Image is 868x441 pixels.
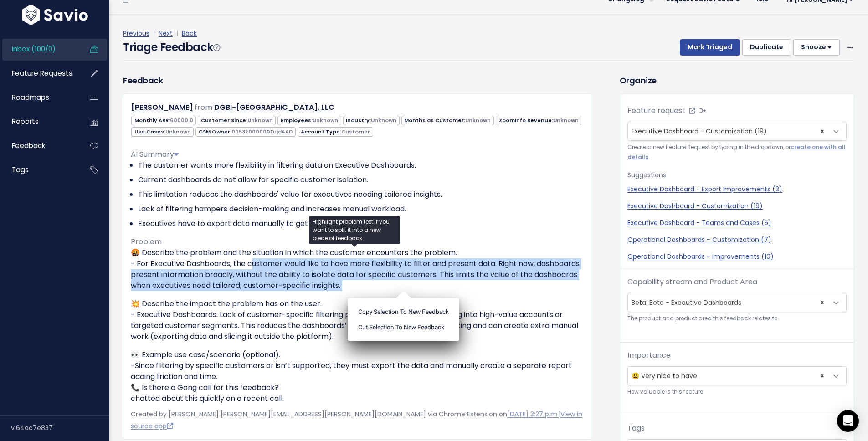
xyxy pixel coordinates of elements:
span: Monthly ARR: [131,116,196,125]
span: Feature Requests [12,68,72,78]
h4: Triage Feedback [123,39,220,56]
span: × [820,122,824,140]
span: | [175,29,180,38]
a: Next [159,29,173,38]
label: Capability stream and Product Area [627,277,757,287]
span: × [820,367,824,385]
p: 🤬 Describe the problem and the situation in which the customer encounters the problem. - For Exec... [131,247,583,291]
li: Copy selection to new Feedback [351,304,456,319]
li: Cut selection to new Feedback [351,319,456,335]
label: Importance [627,350,671,361]
button: Snooze [793,39,840,56]
small: How valuable is this feature [627,387,847,397]
span: Use Cases: [131,127,194,137]
li: Current dashboards do not allow for specific customer isolation. [138,174,583,185]
span: Roadmaps [12,92,49,102]
a: Executive Dashboard - Customization (19) [627,201,847,211]
a: View in source app [131,410,582,430]
a: Previous [123,29,149,38]
a: [PERSON_NAME] [131,102,193,113]
a: Operational Dashboards - Improvements (10) [627,252,847,262]
span: 😃 Very nice to have [627,366,847,385]
small: The product and product area this feedback relates to [627,314,847,323]
span: Created by [PERSON_NAME] [PERSON_NAME][EMAIL_ADDRESS][PERSON_NAME][DOMAIN_NAME] via Chrome Extens... [131,410,582,430]
span: Unknown [165,128,191,135]
span: Beta: Beta - Executive Dashboards [627,293,847,312]
a: Back [182,29,197,38]
span: Executive Dashboard - Customization (19) [632,127,767,136]
span: Reports [12,117,39,126]
span: Unknown [371,117,396,124]
li: Lack of filtering hampers decision-making and increases manual workload. [138,204,583,215]
a: Feature Requests [2,63,76,84]
span: Unknown [247,117,273,124]
span: from [195,102,212,113]
span: Problem [131,236,162,247]
a: Executive Dashboard - Export Improvements (3) [627,185,847,194]
button: Mark Triaged [680,39,740,56]
div: Open Intercom Messenger [837,410,859,432]
span: × [820,293,824,312]
a: DGBI-[GEOGRAPHIC_DATA], LLC [214,102,334,113]
span: Unknown [553,117,579,124]
span: Unknown [465,117,491,124]
a: Tags [2,159,76,180]
small: Create a new Feature Request by typing in the dropdown, or . [627,143,847,162]
span: Industry: [343,116,400,125]
span: 😃 Very nice to have [628,367,828,385]
label: Feature request [627,105,685,116]
a: Roadmaps [2,87,76,108]
h3: Feedback [123,74,163,87]
div: v.64ac7e837 [11,416,109,440]
span: | [151,29,157,38]
li: Executives have to export data manually to get specific reports. [138,218,583,229]
span: 0053k00000BFujdAAD [231,128,293,135]
a: [DATE] 3:27 p.m. [507,410,559,419]
span: CSM Owner: [195,127,296,137]
li: This limitation reduces the dashboards' value for executives needing tailored insights. [138,189,583,200]
li: The customer wants more flexibility in filtering data on Executive Dashboards. [138,160,583,171]
span: AI Summary [131,149,179,159]
a: Operational Dashboards - Customization (7) [627,235,847,245]
span: Account Type: [298,127,373,137]
a: Feedback [2,135,76,156]
span: Unknown [313,117,338,124]
a: Reports [2,111,76,132]
span: Months as Customer: [401,116,494,125]
p: 👀 Example use case/scenario (optional). -Since filtering by specific customers or isn’t supported... [131,349,583,404]
span: Customer Since: [198,116,276,125]
p: Suggestions [627,169,847,181]
h3: Organize [620,74,854,87]
span: ZoomInfo Revenue: [496,116,581,125]
div: Highlight problem text if you want to split it into a new piece of feedback [309,216,400,244]
span: Inbox (100/0) [12,44,56,54]
label: Tags [627,423,645,434]
a: Inbox (100/0) [2,39,76,60]
span: 60000.0 [170,117,193,124]
span: Customer [341,128,370,135]
img: logo-white.9d6f32f41409.svg [20,5,90,25]
p: 💥 Describe the impact the problem has on the user. - Executive Dashboards: Lack of customer-speci... [131,298,583,342]
a: create one with all details [627,144,846,160]
span: Feedback [12,141,45,150]
span: Beta: Beta - Executive Dashboards [628,293,828,312]
button: Duplicate [742,39,791,56]
a: Executive Dashboard - Teams and Cases (5) [627,218,847,228]
span: Tags [12,165,29,174]
span: Employees: [277,116,341,125]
